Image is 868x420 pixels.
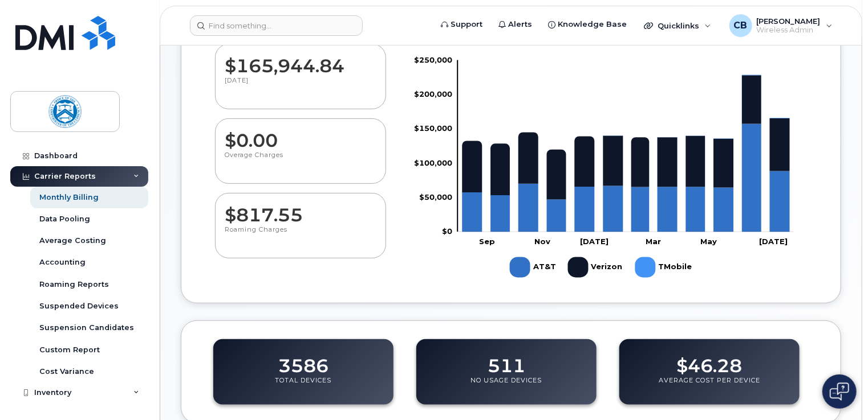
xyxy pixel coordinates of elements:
g: AT&T [462,124,790,232]
p: Overage Charges [225,151,376,171]
tspan: $250,000 [414,55,452,64]
tspan: Nov [534,237,550,246]
tspan: May [701,237,717,246]
dd: 3586 [278,344,328,376]
p: No Usage Devices [471,376,542,397]
a: Alerts [490,13,540,36]
p: Total Devices [275,376,332,397]
dd: $46.28 [677,344,743,376]
tspan: $200,000 [414,89,452,98]
tspan: $50,000 [419,192,452,201]
tspan: [DATE] [760,237,788,246]
tspan: $150,000 [414,123,452,133]
p: Average Cost Per Device [659,376,760,397]
span: Alerts [508,19,532,30]
dd: $817.55 [225,193,376,225]
dd: $0.00 [225,119,376,151]
input: Find something... [190,15,363,36]
g: Verizon [568,253,624,282]
a: Support [433,13,490,36]
span: CB [734,19,748,32]
tspan: $100,000 [414,158,452,167]
div: Christopher Bemis [721,14,841,37]
tspan: [DATE] [581,237,609,246]
span: Support [451,19,482,30]
g: Legend [510,253,693,282]
span: Knowledge Base [558,19,627,30]
g: Chart [414,55,794,282]
p: [DATE] [225,76,376,97]
span: [PERSON_NAME] [757,17,821,26]
g: TMobile [635,253,693,282]
g: Verizon [462,75,790,200]
dd: $165,944.84 [225,44,376,76]
span: Quicklinks [658,21,699,30]
img: Open chat [830,382,849,401]
tspan: Mar [646,237,661,246]
g: AT&T [510,253,557,282]
dd: 511 [488,344,525,376]
tspan: $0 [442,227,452,236]
a: Knowledge Base [540,13,635,36]
p: Roaming Charges [225,225,376,246]
tspan: Sep [479,237,495,246]
div: Quicklinks [636,14,719,37]
span: Wireless Admin [757,26,821,35]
